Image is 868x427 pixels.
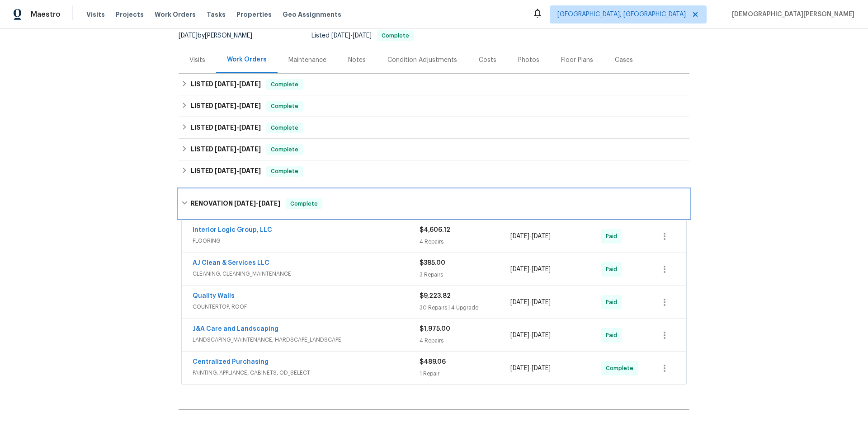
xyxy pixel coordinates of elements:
[215,103,261,109] span: -
[353,33,372,39] span: [DATE]
[191,79,261,90] h6: LISTED
[191,122,261,133] h6: LISTED
[348,56,366,65] div: Notes
[193,302,420,311] span: COUNTERTOP, ROOF
[179,95,689,117] div: LISTED [DATE]-[DATE]Complete
[236,10,272,19] span: Properties
[287,199,321,208] span: Complete
[420,237,510,246] div: 4 Repairs
[420,270,510,279] div: 3 Repairs
[378,33,413,38] span: Complete
[420,227,450,233] span: $4,606.12
[510,232,551,241] span: -
[239,81,261,87] span: [DATE]
[189,56,205,65] div: Visits
[420,369,510,378] div: 1 Repair
[420,326,450,332] span: $1,975.00
[606,364,637,373] span: Complete
[510,331,551,340] span: -
[259,200,280,206] span: [DATE]
[193,335,420,344] span: LANDSCAPING_MAINTENANCE, HARDSCAPE_LANDSCAPE
[510,265,551,274] span: -
[215,146,261,152] span: -
[193,260,269,266] a: AJ Clean & Services LLC
[155,10,196,19] span: Work Orders
[331,33,372,39] span: -
[510,364,551,373] span: -
[606,265,621,274] span: Paid
[420,336,510,345] div: 4 Repairs
[283,10,341,19] span: Geo Assignments
[510,299,529,305] span: [DATE]
[234,200,280,206] span: -
[193,326,278,332] a: J&A Care and Landscaping
[561,56,593,65] div: Floor Plans
[532,332,551,338] span: [DATE]
[288,56,326,65] div: Maintenance
[215,81,261,87] span: -
[267,145,302,154] span: Complete
[179,160,689,182] div: LISTED [DATE]-[DATE]Complete
[311,33,414,39] span: Listed
[420,260,445,266] span: $385.00
[193,269,420,278] span: CLEANING, CLEANING_MAINTENANCE
[193,293,235,299] a: Quality Walls
[179,139,689,160] div: LISTED [DATE]-[DATE]Complete
[207,11,226,18] span: Tasks
[420,359,446,365] span: $489.06
[215,146,236,152] span: [DATE]
[267,123,302,132] span: Complete
[510,298,551,307] span: -
[193,236,420,245] span: FLOORING
[532,266,551,272] span: [DATE]
[179,117,689,139] div: LISTED [DATE]-[DATE]Complete
[215,168,261,174] span: -
[179,30,263,41] div: by [PERSON_NAME]
[234,200,256,206] span: [DATE]
[193,359,269,365] a: Centralized Purchasing
[191,198,280,209] h6: RENOVATION
[215,81,236,87] span: [DATE]
[532,299,551,305] span: [DATE]
[239,146,261,152] span: [DATE]
[479,56,496,65] div: Costs
[191,101,261,112] h6: LISTED
[728,10,854,19] span: [DEMOGRAPHIC_DATA][PERSON_NAME]
[518,56,539,65] div: Photos
[116,10,144,19] span: Projects
[510,233,529,239] span: [DATE]
[387,56,457,65] div: Condition Adjustments
[267,80,302,89] span: Complete
[615,56,633,65] div: Cases
[267,102,302,111] span: Complete
[532,365,551,371] span: [DATE]
[215,124,236,131] span: [DATE]
[532,233,551,239] span: [DATE]
[215,124,261,131] span: -
[31,10,61,19] span: Maestro
[191,166,261,177] h6: LISTED
[239,124,261,131] span: [DATE]
[510,365,529,371] span: [DATE]
[179,33,198,39] span: [DATE]
[510,266,529,272] span: [DATE]
[606,331,621,340] span: Paid
[606,232,621,241] span: Paid
[215,103,236,109] span: [DATE]
[191,144,261,155] h6: LISTED
[267,167,302,176] span: Complete
[193,368,420,377] span: PAINTING, APPLIANCE, CABINETS, OD_SELECT
[215,168,236,174] span: [DATE]
[86,10,105,19] span: Visits
[179,189,689,218] div: RENOVATION [DATE]-[DATE]Complete
[227,55,267,64] div: Work Orders
[239,103,261,109] span: [DATE]
[606,298,621,307] span: Paid
[331,33,350,39] span: [DATE]
[239,168,261,174] span: [DATE]
[510,332,529,338] span: [DATE]
[557,10,686,19] span: [GEOGRAPHIC_DATA], [GEOGRAPHIC_DATA]
[420,303,510,312] div: 30 Repairs | 4 Upgrade
[193,227,272,233] a: Interior Logic Group, LLC
[179,74,689,95] div: LISTED [DATE]-[DATE]Complete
